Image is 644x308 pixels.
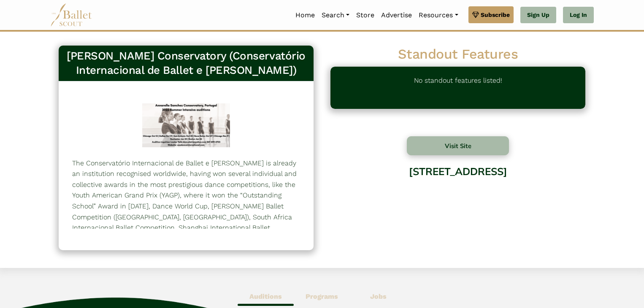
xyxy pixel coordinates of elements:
[318,6,353,24] a: Search
[563,7,594,24] a: Log In
[481,10,510,19] span: Subscribe
[353,6,378,24] a: Store
[378,6,415,24] a: Advertise
[249,292,282,300] b: Auditions
[330,46,585,63] h2: Standout Features
[414,75,502,100] p: No standout features listed!
[520,7,556,24] a: Sign Up
[407,136,509,155] button: Visit Site
[292,6,318,24] a: Home
[415,6,461,24] a: Resources
[472,10,479,19] img: gem.svg
[72,158,300,287] p: The Conservatório Internacional de Ballet e [PERSON_NAME] is already an institution recognised wo...
[330,159,585,227] div: [STREET_ADDRESS]
[65,49,307,78] h3: [PERSON_NAME] Conservatory (Conservatório Internacional de Ballet e [PERSON_NAME])
[370,292,387,300] b: Jobs
[468,6,514,23] a: Subscribe
[306,292,338,300] b: Programs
